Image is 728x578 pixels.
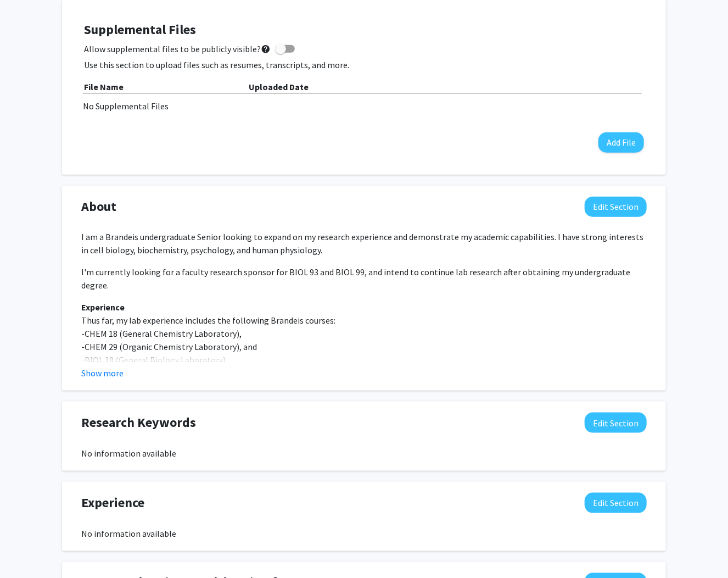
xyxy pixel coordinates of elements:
[84,81,124,92] b: File Name
[81,366,124,380] button: Show more
[81,230,647,257] p: I am a Brandeis undergraduate Senior looking to expand on my research experience and demonstrate ...
[81,493,144,513] span: Experience
[84,58,644,71] p: Use this section to upload files such as resumes, transcripts, and more.
[261,42,271,55] mat-icon: help
[249,81,309,92] b: Uploaded Date
[81,197,116,216] span: About
[585,493,647,513] button: Edit Experience
[83,99,645,113] div: No Supplemental Files
[81,302,125,313] strong: Experience
[585,197,647,217] button: Edit About
[81,447,647,460] div: No information available
[598,132,644,153] button: Add File
[84,42,271,55] span: Allow supplemental files to be publicly visible?
[585,413,647,433] button: Edit Research Keywords
[8,529,47,570] iframe: Chat
[81,527,647,540] div: No information available
[81,301,647,380] p: Thus far, my lab experience includes the following Brandeis courses: -CHEM 18 (General Chemistry ...
[84,22,644,38] h4: Supplemental Files
[81,413,196,432] span: Research Keywords
[81,341,257,365] span: -CHEM 29 (Organic Chemistry Laboratory), and -BIOL 18 (General Biology Laboratory).
[81,265,647,292] p: I'm currently looking for a faculty research sponsor for BIOL 93 and BIOL 99, and intend to conti...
